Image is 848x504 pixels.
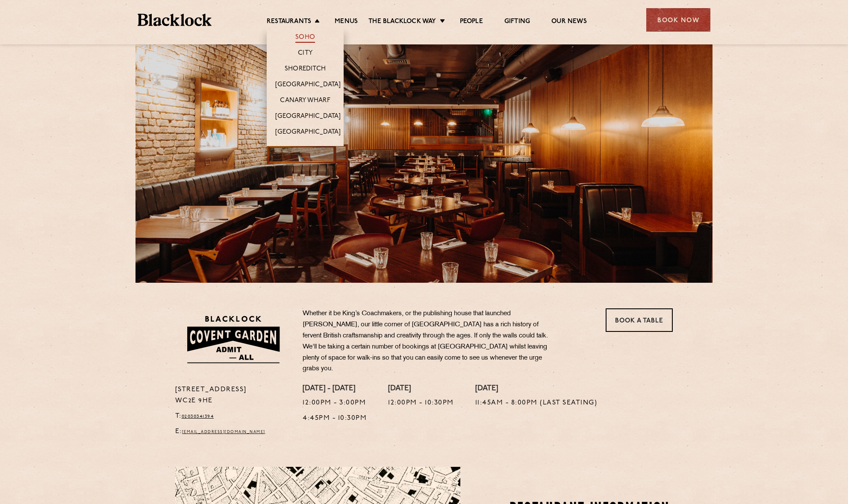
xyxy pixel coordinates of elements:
p: [STREET_ADDRESS] WC2E 9HE [175,384,290,407]
a: Canary Wharf [280,97,330,106]
a: The Blacklock Way [368,18,436,27]
a: Book a Table [606,308,673,332]
img: BL_Textured_Logo-footer-cropped.svg [138,14,212,26]
h4: [DATE] - [DATE] [303,384,367,394]
p: 12:00pm - 10:30pm [388,398,454,409]
a: [GEOGRAPHIC_DATA] [275,128,341,138]
a: 02030341394 [182,414,214,419]
a: People [460,18,483,27]
p: 11:45am - 8:00pm (Last Seating) [475,398,598,409]
a: Soho [295,33,315,43]
a: [GEOGRAPHIC_DATA] [275,112,341,122]
h4: [DATE] [388,384,454,394]
a: Gifting [504,18,530,27]
p: 4:45pm - 10:30pm [303,413,367,424]
p: E: [175,426,290,437]
a: [EMAIL_ADDRESS][DOMAIN_NAME] [182,430,265,434]
img: BLA_1470_CoventGarden_Website_Solid.svg [175,308,290,370]
p: 12:00pm - 3:00pm [303,398,367,409]
a: City [298,49,312,59]
a: Our News [551,18,587,27]
a: Menus [335,18,358,27]
div: Book Now [646,8,710,32]
a: Restaurants [267,18,311,27]
a: Shoreditch [285,65,326,74]
p: Whether it be King’s Coachmakers, or the publishing house that launched [PERSON_NAME], our little... [303,308,555,375]
h4: [DATE] [475,384,598,394]
a: [GEOGRAPHIC_DATA] [275,81,341,90]
p: T: [175,411,290,422]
